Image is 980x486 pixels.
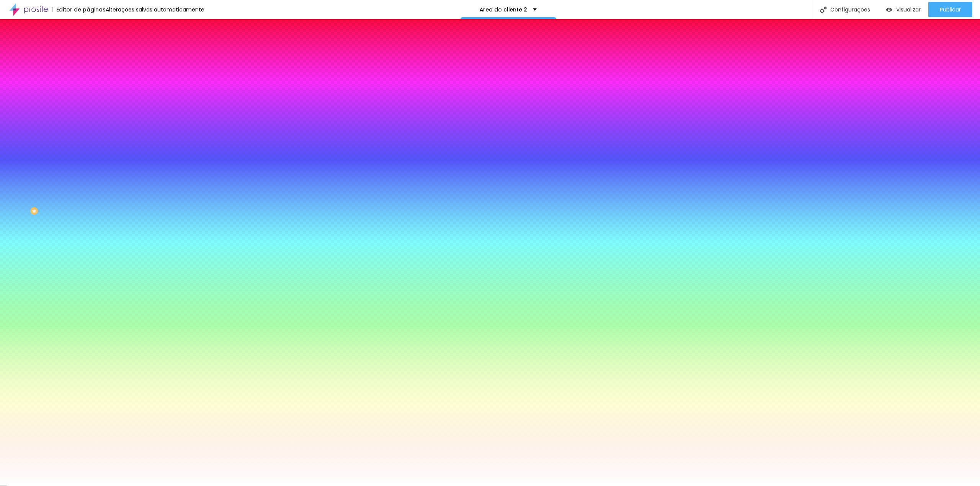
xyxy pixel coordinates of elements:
[940,7,961,13] span: Publicar
[480,7,527,12] p: Área do cliente 2
[896,7,921,13] span: Visualizar
[878,2,928,17] button: Visualizar
[106,7,204,12] div: Alterações salvas automaticamente
[886,7,892,13] img: view-1.svg
[52,7,106,12] div: Editor de páginas
[820,7,826,13] img: Icone
[928,2,972,17] button: Publicar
